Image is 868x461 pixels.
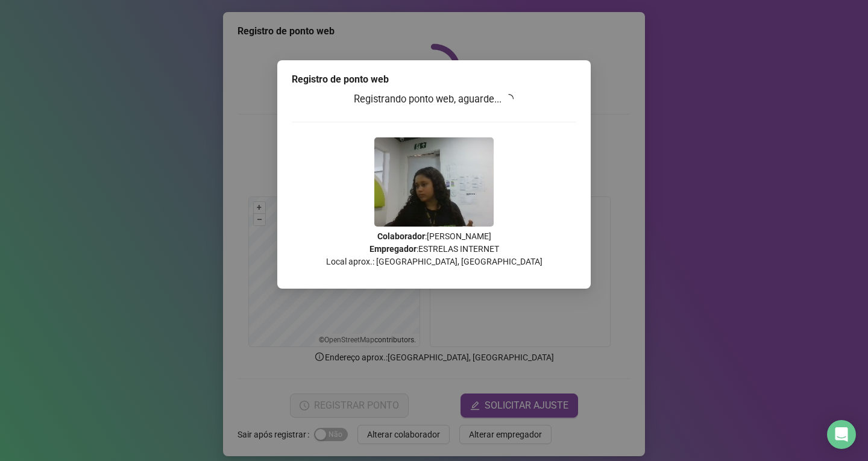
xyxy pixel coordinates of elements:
[370,244,417,254] strong: Empregador
[292,72,576,87] div: Registro de ponto web
[377,231,425,241] strong: Colaborador
[502,92,516,105] span: loading
[374,137,494,227] img: 9k=
[827,420,856,449] div: Open Intercom Messenger
[292,230,576,268] p: : [PERSON_NAME] : ESTRELAS INTERNET Local aprox.: [GEOGRAPHIC_DATA], [GEOGRAPHIC_DATA]
[292,92,576,107] h3: Registrando ponto web, aguarde...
